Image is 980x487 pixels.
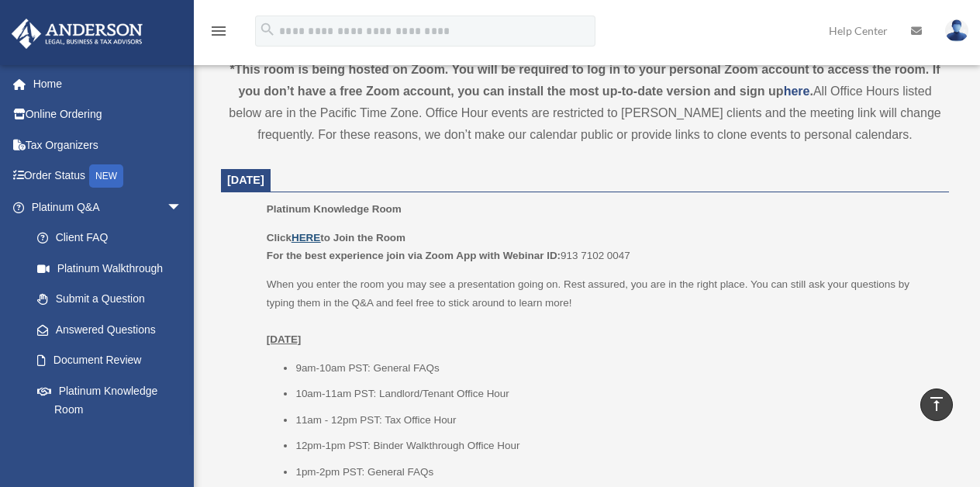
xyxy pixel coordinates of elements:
i: search [259,21,276,38]
p: 913 7102 0047 [267,229,938,265]
a: menu [209,27,228,40]
i: vertical_align_top [927,395,946,413]
li: 9am-10am PST: General FAQs [295,359,938,378]
li: 12pm-1pm PST: Binder Walkthrough Office Hour [295,437,938,455]
strong: . [809,85,813,98]
div: All Office Hours listed below are in the Pacific Time Zone. Office Hour events are restricted to ... [221,59,949,146]
a: Tax Organizers [11,130,205,161]
a: Answered Questions [22,314,205,345]
a: Platinum Walkthrough [22,253,205,284]
img: Anderson Advisors Platinum Portal [7,19,147,49]
a: Online Ordering [11,99,205,130]
a: here [784,85,810,98]
i: menu [209,22,228,40]
span: arrow_drop_down [167,192,198,223]
a: vertical_align_top [920,389,953,421]
a: Order StatusNEW [11,161,205,192]
a: Document Review [22,345,205,376]
a: Client FAQ [22,223,205,254]
b: Click to Join the Room [267,232,405,243]
a: Platinum Knowledge Room [22,375,198,425]
u: [DATE] [267,333,302,345]
li: 1pm-2pm PST: General FAQs [295,463,938,482]
span: Platinum Knowledge Room [267,203,402,215]
span: [DATE] [227,174,264,186]
img: User Pic [945,19,968,42]
a: Tax & Bookkeeping Packages [22,425,205,475]
a: HERE [292,232,320,243]
b: For the best experience join via Zoom App with Webinar ID: [267,250,561,261]
p: When you enter the room you may see a presentation going on. Rest assured, you are in the right p... [267,275,938,348]
li: 10am-11am PST: Landlord/Tenant Office Hour [295,385,938,403]
a: Platinum Q&Aarrow_drop_down [11,192,205,223]
a: Submit a Question [22,284,205,315]
div: NEW [89,164,123,188]
li: 11am - 12pm PST: Tax Office Hour [295,411,938,430]
a: Home [11,68,205,99]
